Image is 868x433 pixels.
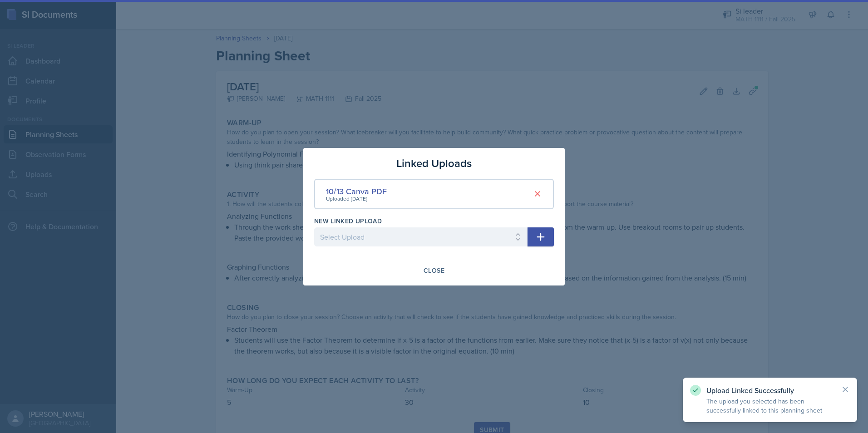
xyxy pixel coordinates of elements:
p: The upload you selected has been successfully linked to this planning sheet [706,397,833,415]
button: Close [418,263,450,278]
div: Close [424,267,444,274]
div: 10/13 Canva PDF [326,185,387,197]
h3: Linked Uploads [396,155,472,172]
div: Uploaded [DATE] [326,195,387,203]
label: New Linked Upload [314,216,382,226]
p: Upload Linked Successfully [706,386,833,395]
